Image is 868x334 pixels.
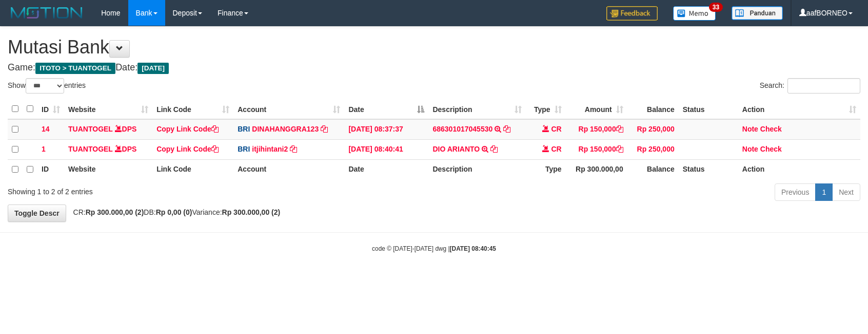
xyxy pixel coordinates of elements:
a: Copy Link Code [156,145,219,153]
strong: [DATE] 08:40:45 [450,245,496,252]
td: Rp 250,000 [627,139,679,159]
th: Account: activate to sort column ascending [233,99,344,119]
th: Description: activate to sort column ascending [428,99,525,119]
th: Link Code: activate to sort column ascending [152,99,233,119]
span: 33 [709,3,723,12]
strong: Rp 300.000,00 (2) [86,208,144,216]
a: Next [832,183,860,201]
a: DIO ARIANTO [432,145,480,153]
img: MOTION_logo.png [8,5,86,21]
th: Website: activate to sort column ascending [64,99,152,119]
div: Showing 1 to 2 of 2 entries [8,182,354,197]
img: Button%20Memo.svg [673,6,716,21]
a: itjihintani2 [252,145,288,153]
th: Action [738,159,860,179]
a: Copy DINAHANGGRA123 to clipboard [321,125,328,133]
span: BRI [238,145,250,153]
a: Copy 686301017045530 to clipboard [503,125,510,133]
h1: Mutasi Bank [8,37,860,58]
label: Search: [760,78,860,94]
th: Link Code [152,159,233,179]
span: [DATE] [137,63,169,74]
input: Search: [787,78,860,94]
span: CR [551,145,561,153]
th: Status [679,99,738,119]
th: Type: activate to sort column ascending [526,99,566,119]
th: Status [679,159,738,179]
th: Balance [627,159,679,179]
a: 686301017045530 [432,125,492,133]
th: Rp 300.000,00 [566,159,627,179]
a: DINAHANGGRA123 [252,125,319,133]
span: BRI [238,125,250,133]
a: Previous [775,183,816,201]
a: Copy Link Code [156,125,219,133]
td: [DATE] 08:40:41 [344,139,428,159]
a: Check [760,145,782,153]
small: code © [DATE]-[DATE] dwg | [372,245,496,252]
th: ID: activate to sort column ascending [37,99,64,119]
th: Account [233,159,344,179]
h4: Game: Date: [8,63,860,73]
a: 1 [815,183,833,201]
th: Description [428,159,525,179]
td: Rp 150,000 [566,139,627,159]
img: panduan.png [732,6,783,20]
td: Rp 250,000 [627,119,679,140]
span: ITOTO > TUANTOGEL [35,63,115,74]
th: ID [37,159,64,179]
span: 14 [42,125,50,133]
th: Balance [627,99,679,119]
th: Type [526,159,566,179]
a: Toggle Descr [8,205,66,222]
a: Copy DIO ARIANTO to clipboard [490,145,498,153]
td: [DATE] 08:37:37 [344,119,428,140]
a: Copy Rp 150,000 to clipboard [616,125,623,133]
th: Website [64,159,152,179]
select: Showentries [26,78,64,94]
strong: Rp 0,00 (0) [156,208,192,216]
span: CR [551,125,561,133]
td: Rp 150,000 [566,119,627,140]
a: Copy Rp 150,000 to clipboard [616,145,623,153]
a: Note [742,145,758,153]
span: 1 [42,145,46,153]
img: Feedback.jpg [606,6,658,21]
a: Check [760,125,782,133]
a: TUANTOGEL [68,125,113,133]
td: DPS [64,139,152,159]
a: Copy itjihintani2 to clipboard [290,145,297,153]
th: Action: activate to sort column ascending [738,99,860,119]
th: Date: activate to sort column descending [344,99,428,119]
th: Date [344,159,428,179]
a: TUANTOGEL [68,145,113,153]
strong: Rp 300.000,00 (2) [222,208,281,216]
label: Show entries [8,78,86,94]
a: Note [742,125,758,133]
td: DPS [64,119,152,140]
th: Amount: activate to sort column ascending [566,99,627,119]
span: CR: DB: Variance: [68,208,281,216]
